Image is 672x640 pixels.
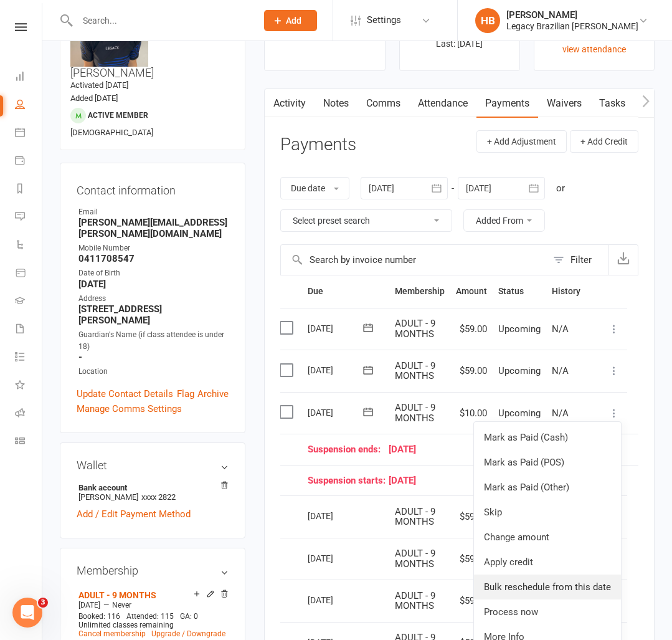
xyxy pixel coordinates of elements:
li: [PERSON_NAME] [77,481,229,504]
span: ADULT - 9 MONTHS [395,360,435,382]
button: + Add Adjustment [476,130,567,153]
div: [DATE] [308,475,622,486]
strong: 0411708547 [78,253,229,264]
span: N/A [552,365,569,376]
div: Filter [570,252,592,267]
span: ADULT - 9 MONTHS [395,548,435,570]
span: ADULT - 9 MONTHS [395,402,435,424]
strong: [PERSON_NAME][EMAIL_ADDRESS][PERSON_NAME][DOMAIN_NAME] [78,217,229,239]
a: Skip [474,500,621,525]
div: [DATE] [308,590,365,609]
span: Settings [367,6,401,34]
a: Class kiosk mode [15,428,43,456]
div: [DATE] [308,318,365,338]
a: Mark as Paid (Other) [474,475,621,500]
span: [DATE] [78,601,100,609]
iframe: Intercom live chat [12,598,42,628]
td: $59.00 [450,495,493,538]
a: Mark as Paid (POS) [474,450,621,475]
strong: [STREET_ADDRESS][PERSON_NAME] [78,303,229,326]
div: — [75,600,229,610]
td: $59.00 [450,308,493,350]
a: Payments [15,148,43,176]
h3: Payments [280,135,356,155]
span: Suspension ends: [308,444,389,455]
a: Waivers [538,89,590,118]
div: Email [78,206,229,218]
a: view attendance [562,44,626,54]
a: Dashboard [15,64,43,92]
input: Search by invoice number [281,245,547,275]
a: Process now [474,599,621,624]
a: Mark as Paid (Cash) [474,425,621,450]
span: 3 [38,598,48,608]
th: Due [302,275,389,307]
span: Unlimited classes remaining [78,621,174,629]
button: + Add Credit [570,130,638,153]
div: Address [78,293,229,305]
span: N/A [552,408,569,419]
span: Upcoming [498,408,541,419]
span: Upcoming [498,323,541,335]
strong: Bank account [78,483,222,492]
div: HB [475,8,500,33]
div: Legacy Brazilian [PERSON_NAME] [506,21,638,32]
div: [DATE] [308,506,365,525]
a: Bulk reschedule from this date [474,575,621,599]
td: $59.00 [450,538,493,580]
a: Apply credit [474,550,621,575]
time: Activated [DATE] [70,80,128,90]
a: Update Contact Details [77,386,173,401]
a: Payments [476,89,538,118]
div: Location [78,366,229,378]
a: Product Sales [15,260,43,288]
div: [DATE] [308,403,365,422]
div: or [556,181,565,196]
a: Activity [265,89,315,118]
div: Date of Birth [78,267,229,279]
button: Added From [463,209,545,232]
button: Add [264,10,317,31]
a: Change amount [474,525,621,550]
span: Suspension starts: [308,475,389,486]
a: Reports [15,176,43,204]
a: Comms [357,89,409,118]
a: Attendance [409,89,476,118]
a: Tasks [590,89,634,118]
a: Roll call kiosk mode [15,400,43,428]
h3: Membership [77,565,229,577]
span: N/A [552,323,569,335]
a: Manage Comms Settings [77,401,182,416]
th: Amount [450,275,493,307]
strong: - [78,351,229,363]
a: Calendar [15,120,43,148]
h3: Wallet [77,459,229,472]
div: [DATE] [308,360,365,380]
a: Notes [315,89,357,118]
div: Guardian's Name (if class attendee is under 18) [78,329,229,353]
a: What's New [15,372,43,400]
span: Active member [88,111,148,120]
span: Attended: 115 [126,612,174,621]
h3: Contact information [77,179,229,197]
span: ADULT - 9 MONTHS [395,590,435,612]
div: [DATE] [308,548,365,568]
time: Added [DATE] [70,93,118,103]
a: People [15,92,43,120]
span: GA: 0 [180,612,198,621]
a: Add / Edit Payment Method [77,507,191,522]
a: Flag [177,386,194,401]
span: Never [112,601,131,609]
td: $59.00 [450,580,493,622]
div: [PERSON_NAME] [506,9,638,21]
a: Upgrade / Downgrade [151,629,225,638]
span: xxxx 2822 [141,492,176,502]
th: Status [493,275,546,307]
strong: [DATE] [78,279,229,290]
span: ADULT - 9 MONTHS [395,318,435,340]
span: Add [286,16,301,26]
span: ADULT - 9 MONTHS [395,506,435,528]
a: Cancel membership [78,629,146,638]
td: $10.00 [450,392,493,434]
th: History [546,275,601,307]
